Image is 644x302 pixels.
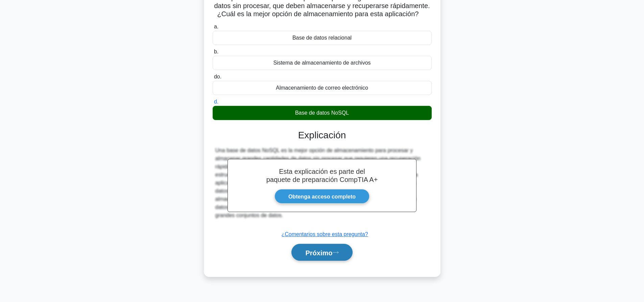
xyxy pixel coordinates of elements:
[214,24,218,29] font: a.
[273,60,371,66] font: Sistema de almacenamiento de archivos
[214,99,218,104] font: d.
[298,130,346,140] font: Explicación
[292,35,352,41] font: Base de datos relacional
[215,147,421,218] font: Una base de datos NoSQL es la mejor opción de almacenamiento para procesar y almacenar grandes ca...
[276,85,368,91] font: Almacenamiento de correo electrónico
[214,74,221,79] font: do.
[305,249,332,256] font: Próximo
[275,189,369,204] a: Obtenga acceso completo
[281,231,368,237] a: ¿Comentarios sobre esta pregunta?
[291,244,352,261] button: Próximo
[214,49,218,54] font: b.
[295,110,349,116] font: Base de datos NoSQL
